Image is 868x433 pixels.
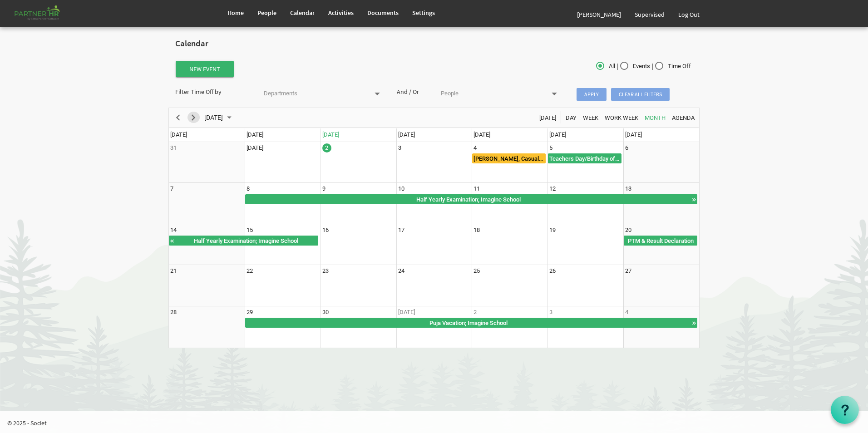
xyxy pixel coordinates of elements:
[168,87,257,96] div: Filter Time Off by
[322,266,329,276] div: Tuesday, September 23, 2025
[247,266,253,276] div: Monday, September 22, 2025
[398,266,404,276] div: Wednesday, September 24, 2025
[473,143,477,153] div: Thursday, September 4, 2025
[538,112,558,123] button: Today
[671,112,695,123] span: Agenda
[186,108,201,127] div: next period
[596,62,615,70] span: All
[548,153,621,163] div: Teachers Day/Birthday of Prophet Mohammad Begin From Friday, September 5, 2025 at 12:00:00 AM GMT...
[367,9,399,17] span: Documents
[257,9,276,17] span: People
[398,143,401,153] div: Wednesday, September 3, 2025
[549,131,566,138] span: [DATE]
[398,308,415,317] div: Wednesday, October 1, 2025
[603,112,640,123] button: Work Week
[624,236,697,246] div: PTM &amp; Result Declaration Begin From Saturday, September 20, 2025 at 12:00:00 AM GMT-07:00 End...
[655,62,691,70] span: Time Off
[245,318,698,328] div: Puja Vacation Begin From Monday, September 29, 2025 at 12:00:00 AM GMT-07:00 Ends At Wednesday, O...
[328,9,354,17] span: Activities
[203,112,236,123] button: September 2025
[398,226,404,235] div: Wednesday, September 17, 2025
[473,266,480,276] div: Thursday, September 25, 2025
[628,2,671,27] a: Supervised
[472,153,546,163] div: Manasi Kabi, Casual Leave Begin From Thursday, September 4, 2025 at 12:00:00 AM GMT-07:00 Ends At...
[246,318,692,327] div: Puja Vacation; Imagine School
[247,131,263,138] span: [DATE]
[175,39,693,49] h2: Calendar
[625,266,631,276] div: Saturday, September 27, 2025
[582,112,600,123] button: Week
[390,87,434,96] div: And / Or
[247,184,250,193] div: Monday, September 8, 2025
[549,308,552,317] div: Friday, October 3, 2025
[172,112,184,123] button: Previous
[473,308,477,317] div: Thursday, October 2, 2025
[671,2,706,27] a: Log Out
[625,143,628,153] div: Saturday, September 6, 2025
[441,87,546,100] input: People
[625,308,628,317] div: Saturday, October 4, 2025
[604,112,639,123] span: Work Week
[245,194,698,204] div: Half Yearly Examination Begin From Monday, September 8, 2025 at 12:00:00 AM GMT-07:00 Ends At Tue...
[398,131,415,138] span: [DATE]
[538,112,557,123] span: [DATE]
[290,9,315,17] span: Calendar
[625,226,631,235] div: Saturday, September 20, 2025
[247,143,263,153] div: Monday, September 1, 2025
[175,236,318,245] div: Half Yearly Examination; Imagine School
[203,112,224,123] span: [DATE]
[549,184,556,193] div: Friday, September 12, 2025
[187,112,200,123] button: Next
[170,143,177,153] div: Sunday, August 31, 2025
[549,143,552,153] div: Friday, September 5, 2025
[201,108,237,127] div: September 2025
[625,184,631,193] div: Saturday, September 13, 2025
[644,112,666,123] span: Month
[322,308,329,317] div: Tuesday, September 30, 2025
[624,236,697,245] div: PTM & Result Declaration
[322,226,329,235] div: Tuesday, September 16, 2025
[577,88,607,101] span: Apply
[247,308,253,317] div: Monday, September 29, 2025
[169,236,318,246] div: Half Yearly Examination Begin From Monday, September 8, 2025 at 12:00:00 AM GMT-07:00 Ends At Tue...
[620,62,650,70] span: Events
[473,226,480,235] div: Thursday, September 18, 2025
[170,184,173,193] div: Sunday, September 7, 2025
[643,112,667,123] button: Month
[170,308,177,317] div: Sunday, September 28, 2025
[625,131,642,138] span: [DATE]
[322,184,325,193] div: Tuesday, September 9, 2025
[246,195,692,204] div: Half Yearly Examination; Imagine School
[565,112,577,123] span: Day
[549,266,556,276] div: Friday, September 26, 2025
[247,226,253,235] div: Monday, September 15, 2025
[322,131,339,138] span: [DATE]
[549,226,556,235] div: Friday, September 19, 2025
[582,112,599,123] span: Week
[170,226,177,235] div: Sunday, September 14, 2025
[176,61,234,77] button: New Event
[398,184,404,193] div: Wednesday, September 10, 2025
[7,418,868,428] p: © 2025 - Societ
[473,154,545,163] div: [PERSON_NAME], Casual Leave
[570,2,628,27] a: [PERSON_NAME]
[170,266,177,276] div: Sunday, September 21, 2025
[564,112,578,123] button: Day
[523,60,700,73] div: | |
[170,131,187,138] span: [DATE]
[635,10,665,19] span: Supervised
[473,131,490,138] span: [DATE]
[322,143,331,153] div: Tuesday, September 2, 2025
[227,9,244,17] span: Home
[264,87,369,100] input: Departments
[611,88,670,101] span: Clear all filters
[412,9,435,17] span: Settings
[170,108,186,127] div: previous period
[671,112,696,123] button: Agenda
[473,184,480,193] div: Thursday, September 11, 2025
[548,154,621,163] div: Teachers Day/Birthday of [DEMOGRAPHIC_DATA][PERSON_NAME]
[168,108,700,348] schedule: of September 2025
